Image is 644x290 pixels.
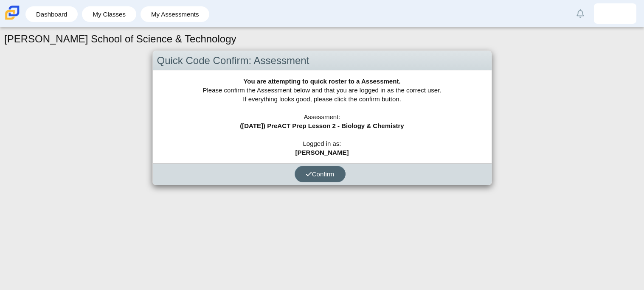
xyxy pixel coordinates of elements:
[145,6,205,22] a: My Assessments
[4,32,236,46] h1: [PERSON_NAME] School of Science & Technology
[240,122,404,129] b: ([DATE]) PreACT Prep Lesson 2 - Biology & Chemistry
[153,70,492,163] div: Please confirm the Assessment below and that you are logged in as the correct user. If everything...
[243,78,400,85] b: You are attempting to quick roster to a Assessment.
[153,51,492,71] div: Quick Code Confirm: Assessment
[86,6,132,22] a: My Classes
[3,16,21,23] a: Carmen School of Science & Technology
[295,166,346,182] button: Confirm
[3,4,21,22] img: Carmen School of Science & Technology
[594,3,636,24] a: jaylieniz.rodrigue.wUJZxL
[295,149,349,156] b: [PERSON_NAME]
[30,6,73,22] a: Dashboard
[571,4,590,23] a: Alerts
[306,170,335,178] span: Confirm
[608,7,622,20] img: jaylieniz.rodrigue.wUJZxL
